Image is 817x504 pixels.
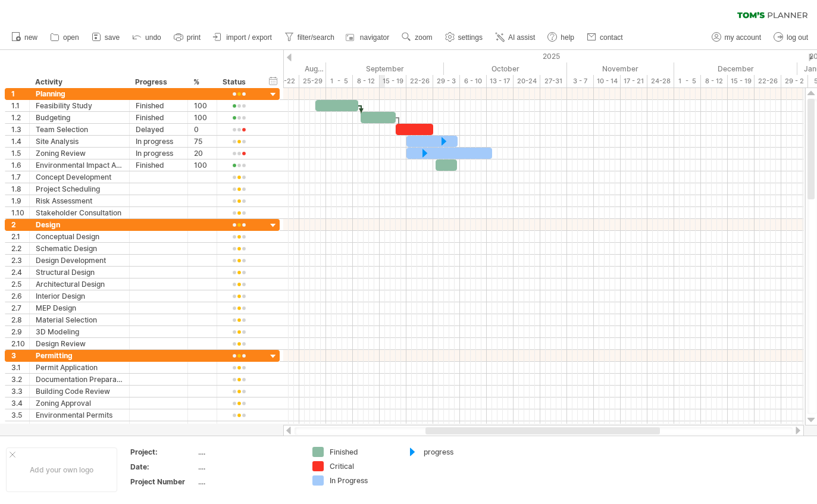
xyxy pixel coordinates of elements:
[330,475,395,486] div: In Progress
[129,30,165,45] a: undo
[299,75,326,87] div: 25-29
[136,124,181,135] div: Delayed
[11,278,29,290] div: 2.5
[36,183,123,195] div: Project Scheduling
[11,314,29,325] div: 2.8
[11,397,29,409] div: 3.4
[36,314,123,325] div: Material Selection
[11,374,29,385] div: 3.2
[136,148,181,159] div: In progress
[187,33,201,42] span: print
[11,231,29,242] div: 2.1
[11,159,29,171] div: 1.6
[194,100,211,111] div: 100
[36,421,123,433] div: Utility Permits
[145,33,161,42] span: undo
[36,255,123,266] div: Design Development
[105,33,120,42] span: save
[136,159,181,171] div: Finished
[194,159,211,171] div: 100
[11,112,29,123] div: 1.2
[136,100,181,111] div: Finished
[424,447,489,457] div: progress
[787,33,808,42] span: log out
[380,75,406,87] div: 15 - 19
[36,267,123,278] div: Structural Design
[36,326,123,337] div: 3D Modeling
[674,62,797,75] div: December 2025
[298,33,334,42] span: filter/search
[11,243,29,254] div: 2.2
[415,33,432,42] span: zoom
[567,62,674,75] div: November 2025
[11,255,29,266] div: 2.3
[194,136,211,147] div: 75
[11,195,29,206] div: 1.9
[226,33,272,42] span: import / export
[36,171,123,183] div: Concept Development
[24,33,37,42] span: new
[36,100,123,111] div: Feasibility Study
[11,338,29,349] div: 2.10
[36,195,123,206] div: Risk Assessment
[621,75,647,87] div: 17 - 21
[492,30,539,45] a: AI assist
[11,409,29,421] div: 3.5
[36,374,123,385] div: Documentation Preparation
[63,33,79,42] span: open
[11,350,29,361] div: 3
[194,112,211,123] div: 100
[567,75,594,87] div: 3 - 7
[701,75,728,87] div: 8 - 12
[11,219,29,230] div: 2
[11,302,29,314] div: 2.7
[326,75,353,87] div: 1 - 5
[36,302,123,314] div: MEP Design
[674,75,701,87] div: 1 - 5
[11,386,29,397] div: 3.3
[36,278,123,290] div: Architectural Design
[514,75,540,87] div: 20-24
[36,362,123,373] div: Permit Application
[47,30,83,45] a: open
[273,75,299,87] div: 18-22
[36,338,123,349] div: Design Review
[594,75,621,87] div: 10 - 14
[36,112,123,123] div: Budgeting
[135,76,181,88] div: Progress
[36,290,123,302] div: Interior Design
[11,148,29,159] div: 1.5
[198,477,298,487] div: ....
[36,231,123,242] div: Conceptual Design
[433,75,460,87] div: 29 - 3
[584,30,627,45] a: contact
[36,243,123,254] div: Schematic Design
[36,397,123,409] div: Zoning Approval
[130,477,196,487] div: Project Number
[11,421,29,433] div: 3.6
[36,350,123,361] div: Permitting
[36,88,123,99] div: Planning
[193,76,210,88] div: %
[458,33,483,42] span: settings
[171,30,204,45] a: print
[399,30,436,45] a: zoom
[281,30,338,45] a: filter/search
[755,75,781,87] div: 22-26
[11,136,29,147] div: 1.4
[330,447,395,457] div: Finished
[11,290,29,302] div: 2.6
[198,462,298,472] div: ....
[444,62,567,75] div: October 2025
[8,30,41,45] a: new
[360,33,389,42] span: navigator
[11,362,29,373] div: 3.1
[600,33,623,42] span: contact
[647,75,674,87] div: 24-28
[36,219,123,230] div: Design
[460,75,487,87] div: 6 - 10
[11,267,29,278] div: 2.4
[136,112,181,123] div: Finished
[781,75,808,87] div: 29 - 2
[194,124,211,135] div: 0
